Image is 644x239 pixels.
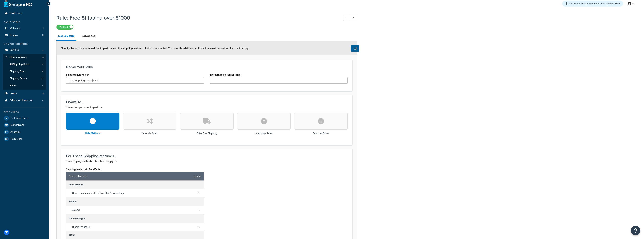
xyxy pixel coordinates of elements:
[80,31,97,40] a: Advanced
[3,32,46,39] a: Origins11
[56,31,76,41] a: Basic Setup
[3,32,46,39] li: Origins
[66,65,348,69] h3: Name Your Rule
[10,70,26,73] span: Shipping Zones
[66,197,204,206] div: FedEx®
[3,68,46,75] li: Shipping Zones
[3,10,46,17] a: Dashboard
[10,77,27,80] span: Shipping Groups
[3,115,46,121] a: Test Your Rates
[142,132,158,135] h3: Override Rates
[3,129,46,135] a: Analytics
[3,82,46,89] li: Filters
[72,190,195,196] span: The account must be filled in on the Previous Page
[10,12,22,15] span: Dashboard
[3,21,46,24] div: Basic Setup
[3,42,46,46] div: Manage Shipping
[10,124,24,127] span: Marketplace
[43,27,44,30] span: 1
[351,45,359,52] button: Show Help Docs
[42,99,44,102] span: 4
[10,84,16,87] span: Filters
[72,207,195,213] span: Ground
[10,137,23,141] span: Help Docs
[3,90,46,97] a: Boxes
[3,47,46,54] a: Carriers
[568,2,576,5] strong: 21 days
[72,224,195,230] span: TForce Freight LTL
[197,132,217,135] h3: Offer Free Shipping
[42,70,43,73] span: 4
[41,77,43,80] span: 10
[66,154,348,158] h3: For These Shipping Methods...
[3,54,46,61] a: Shipping Rules
[61,46,249,50] span: Specify the action you would like to perform and the shipping methods that will be affected. You ...
[3,111,46,114] div: Resources
[3,97,46,104] a: Advanced Features4
[313,132,329,135] h3: Discount Rates
[3,68,46,75] a: Shipping Zones4
[3,122,46,128] a: Marketplace
[69,174,191,179] span: Selected Methods
[606,2,620,5] a: Select a Plan
[631,226,640,235] button: Open Resource Center
[193,174,201,179] a: clear all
[3,136,46,142] a: Help Docs
[3,75,46,82] li: Shipping Groups
[10,92,17,95] span: Boxes
[56,14,336,21] h1: Rule: Free Shipping over $1000
[42,63,43,66] span: 6
[568,2,605,5] span: remaining on your Free Trial
[3,97,46,104] li: Advanced Features
[3,75,46,82] a: Shipping Groups10
[3,61,46,68] a: AllShipping Rules6
[42,34,44,37] span: 11
[66,100,348,104] h3: I Want To...
[10,99,32,102] span: Advanced Features
[10,49,19,52] span: Carriers
[66,181,204,189] div: Your Account
[42,84,43,87] span: 3
[10,56,27,59] span: Shipping Rules
[66,73,89,76] label: Shipping Rule Name
[10,27,20,30] span: Websites
[210,73,241,76] label: Internal Description (optional)
[10,131,21,134] span: Analytics
[66,168,102,171] label: Shipping Methods to Be Affected
[350,15,357,21] a: Next Record
[66,105,348,110] p: The action you want to perform.
[10,34,18,37] span: Origins
[10,63,29,66] span: All Shipping Rules
[66,159,348,164] p: The shipping methods this rule will apply to.
[3,82,46,89] a: Filters3
[3,25,46,32] li: Websites
[3,54,46,90] li: Shipping Rules
[255,132,273,135] h3: Surcharge Rates
[3,25,46,32] a: Websites1
[10,117,28,120] span: Test Your Rates
[343,15,350,21] a: Previous Record
[85,132,100,135] h3: Hide Methods
[66,214,204,223] div: TForce Freight
[57,25,73,29] label: Enabled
